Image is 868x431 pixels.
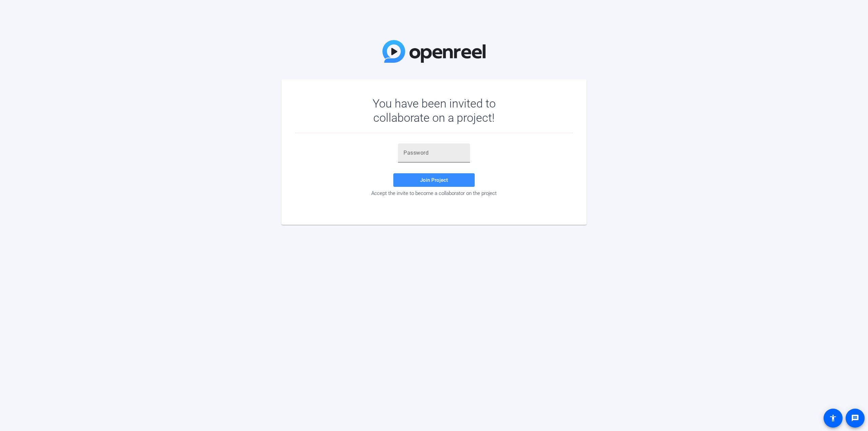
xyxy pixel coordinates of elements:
button: Join Project [393,173,475,187]
div: Accept the invite to become a collaborator on the project [295,190,573,196]
div: You have been invited to collaborate on a project! [353,96,515,125]
span: Join Project [420,177,448,183]
input: Password [403,149,465,157]
img: OpenReel Logo [382,40,486,63]
mat-icon: accessibility [829,414,837,422]
mat-icon: message [851,414,859,422]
